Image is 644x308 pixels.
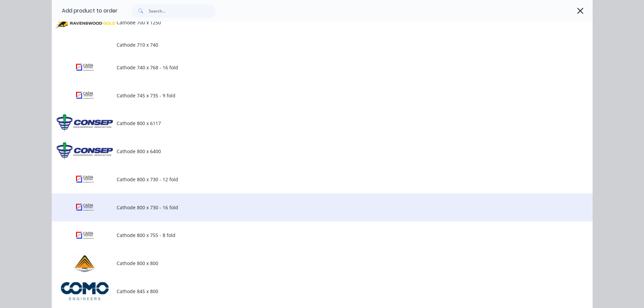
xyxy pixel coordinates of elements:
[117,232,497,239] span: Cathode 800 x 755 - 8 fold
[117,120,497,127] span: Cathode 800 x 6117
[117,176,497,183] span: Cathode 800 x 730 - 12 fold
[117,288,497,295] span: Cathode 845 x 800
[117,148,497,155] span: Cathode 800 x 6400
[117,19,497,26] span: Cathode 700 x 1250
[117,204,497,211] span: Cathode 800 x 730 - 16 fold
[117,260,497,267] span: Cathode 800 x 800
[149,4,216,18] input: Search...
[117,64,497,71] span: Cathode 740 x 768 - 16 fold
[117,92,497,99] span: Cathode 745 x 735 - 9 fold
[117,41,497,48] span: Cathode 710 x 740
